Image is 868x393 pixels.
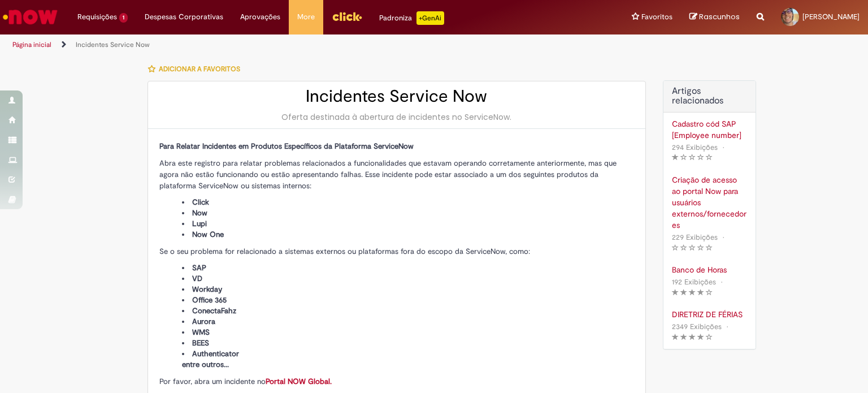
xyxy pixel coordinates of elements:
[192,306,236,316] span: ConectaFahz
[159,158,617,191] span: Abra este registro para relatar problemas relacionados a funcionalidades que estavam operando cor...
[159,87,634,106] h2: Incidentes Service Now
[192,349,239,359] span: Authenticator
[672,174,747,231] a: Criação de acesso ao portal Now para usuários externos/fornecedores
[1,6,59,28] img: ServiceNow
[192,317,215,326] span: Aurora
[159,141,414,151] span: Para Relatar Incidentes em Produtos Específicos da Plataforma ServiceNow
[641,11,672,23] span: Favoritos
[159,111,634,123] div: Oferta destinada à abertura de incidentes no ServiceNow.
[724,319,731,334] span: •
[718,274,725,290] span: •
[416,11,444,25] p: +GenAi
[720,230,727,245] span: •
[77,11,117,23] span: Requisições
[12,40,51,49] a: Página inicial
[720,140,727,155] span: •
[192,263,206,273] span: SAP
[672,277,716,287] span: 192 Exibições
[802,12,860,21] span: [PERSON_NAME]
[192,327,210,337] span: WMS
[192,197,209,207] span: Click
[689,12,740,23] a: Rascunhos
[192,208,207,218] span: Now
[147,57,246,81] button: Adicionar a Favoritos
[119,13,128,23] span: 1
[672,322,722,331] span: 2349 Exibições
[192,338,209,348] span: BEES
[672,142,718,152] span: 294 Exibições
[672,118,747,141] a: Cadastro cód SAP [Employee number]
[672,264,747,275] a: Banco de Horas
[332,8,362,25] img: click_logo_yellow_360x200.png
[266,377,332,386] a: Portal NOW Global.
[192,295,227,305] span: Office 365
[379,11,444,25] div: Padroniza
[699,11,740,22] span: Rascunhos
[297,11,315,23] span: More
[8,34,570,55] ul: Trilhas de página
[145,11,223,23] span: Despesas Corporativas
[192,274,202,283] span: VD
[76,40,150,49] a: Incidentes Service Now
[192,284,222,294] span: Workday
[182,360,229,369] span: entre outros...
[240,11,280,23] span: Aprovações
[159,64,240,74] span: Adicionar a Favoritos
[672,309,747,320] a: DIRETRIZ DE FÉRIAS
[159,247,530,256] span: Se o seu problema for relacionado a sistemas externos ou plataformas fora do escopo da ServiceNow...
[672,87,747,106] h3: Artigos relacionados
[159,377,332,386] span: Por favor, abra um incidente no
[192,230,224,239] span: Now One
[192,219,207,228] span: Lupi
[672,232,718,242] span: 229 Exibições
